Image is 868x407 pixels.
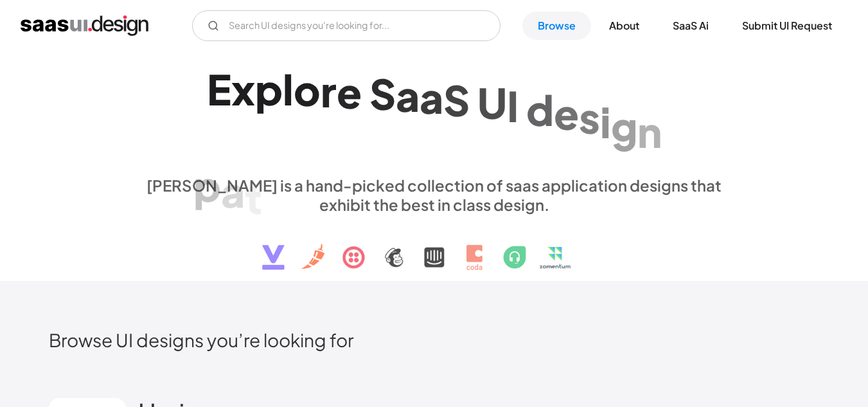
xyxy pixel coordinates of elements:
div: g [611,102,637,151]
div: l [283,64,294,114]
a: Submit UI Request [727,12,847,40]
div: n [637,107,662,156]
div: S [443,75,470,125]
div: e [554,88,579,138]
div: p [193,161,221,211]
div: U [477,78,507,127]
div: S [369,68,396,118]
div: [PERSON_NAME] is a hand-picked collection of saas application designs that exhibit the best in cl... [139,176,730,214]
div: p [255,64,283,114]
h2: Browse UI designs you’re looking for [49,329,820,351]
div: a [221,167,245,217]
div: E [207,64,231,114]
div: x [231,64,255,114]
a: Browse [522,12,591,40]
div: e [337,67,362,116]
div: I [507,81,518,131]
a: SaaS Ai [657,12,724,40]
img: text, icon, saas logo [240,214,629,281]
div: d [526,84,554,134]
div: i [600,96,611,146]
a: home [21,15,148,36]
form: Email Form [192,10,500,41]
div: a [396,70,420,120]
div: o [294,65,321,114]
input: Search UI designs you're looking for... [192,10,500,41]
div: s [579,93,600,142]
a: About [594,12,655,40]
div: a [420,73,443,122]
div: t [245,173,262,222]
h1: Explore SaaS UI design patterns & interactions. [139,64,730,163]
div: r [321,66,337,115]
